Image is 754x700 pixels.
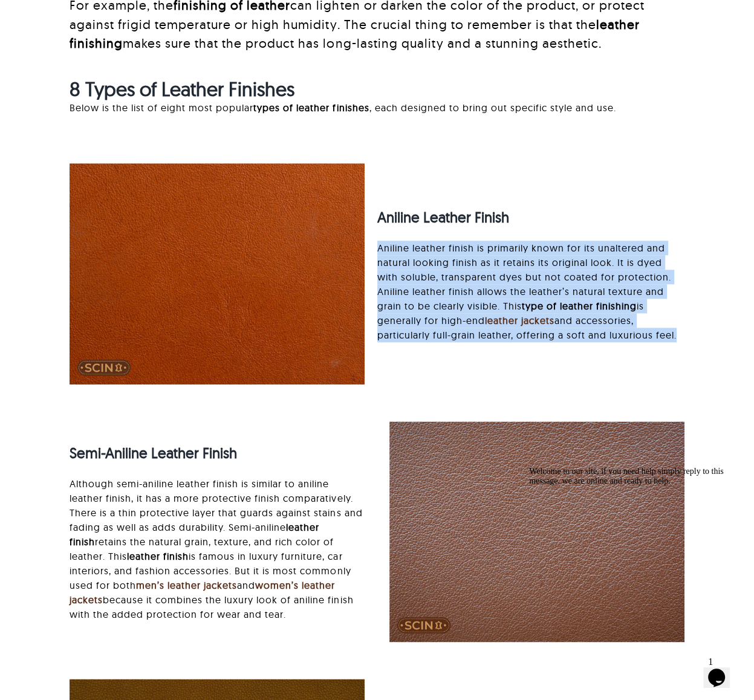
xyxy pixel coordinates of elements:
p: Aniline leather finish is primarily known for its unaltered and natural looking finish as it reta... [377,241,684,342]
p: Below is the list of eight most popular , each designed to bring out specific style and use. [70,100,684,115]
strong: Aniline Leather Finish [377,208,509,226]
iframe: chat widget [703,652,742,688]
iframe: chat widget [524,462,742,646]
a: leather jackets [485,314,554,326]
p: Although semi-aniline leather finish is similar to aniline leather finish, it has a more protecti... [70,476,365,621]
strong: leather finish [127,550,189,562]
strong: leather finish [70,521,319,548]
strong: 8 Types of Leather Finishes [70,77,294,101]
img: semi aniline leather finish [389,421,684,643]
a: women’s leather jackets [70,579,335,606]
strong: Semi-Aniline Leather Finish [70,444,237,462]
strong: types of leather finishes [253,102,369,114]
a: men’s leather jackets [136,579,237,591]
strong: type of leather finishing [522,300,637,312]
span: Welcome to our site, if you need help simply reply to this message, we are online and ready to help. [5,5,200,24]
div: Welcome to our site, if you need help simply reply to this message, we are online and ready to help. [5,5,223,24]
img: aniline leather finish [70,163,365,384]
